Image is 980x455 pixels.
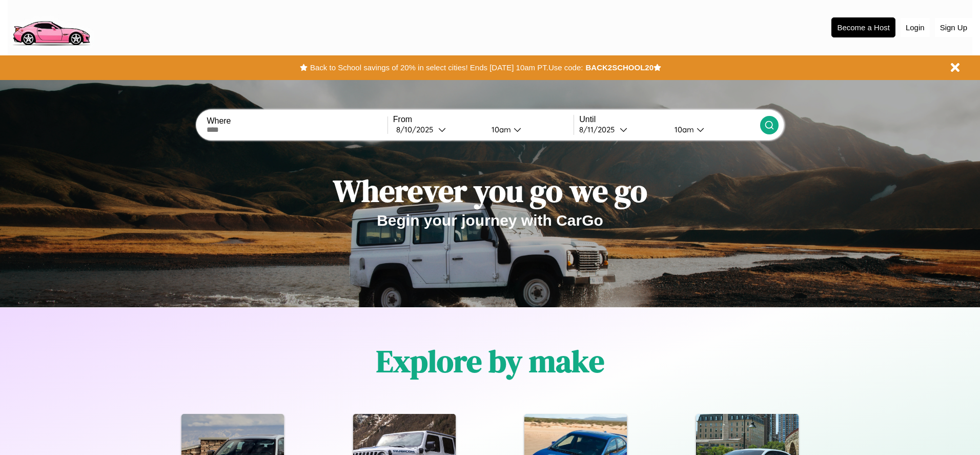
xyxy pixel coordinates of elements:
div: 8 / 11 / 2025 [579,125,620,134]
button: 10am [483,124,574,135]
b: BACK2SCHOOL20 [585,63,654,72]
button: Become a Host [831,17,895,37]
button: 10am [666,124,760,135]
div: 10am [669,125,697,134]
label: Where [207,116,387,126]
button: Back to School savings of 20% in select cities! Ends [DATE] 10am PT.Use code: [308,61,585,75]
button: 8/10/2025 [393,124,483,135]
button: Sign Up [935,18,972,37]
label: From [393,115,574,124]
div: 10am [486,125,514,134]
div: 8 / 10 / 2025 [396,125,438,134]
h1: Explore by make [376,340,604,382]
button: Login [901,18,930,37]
img: logo [8,5,94,48]
label: Until [579,115,760,124]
